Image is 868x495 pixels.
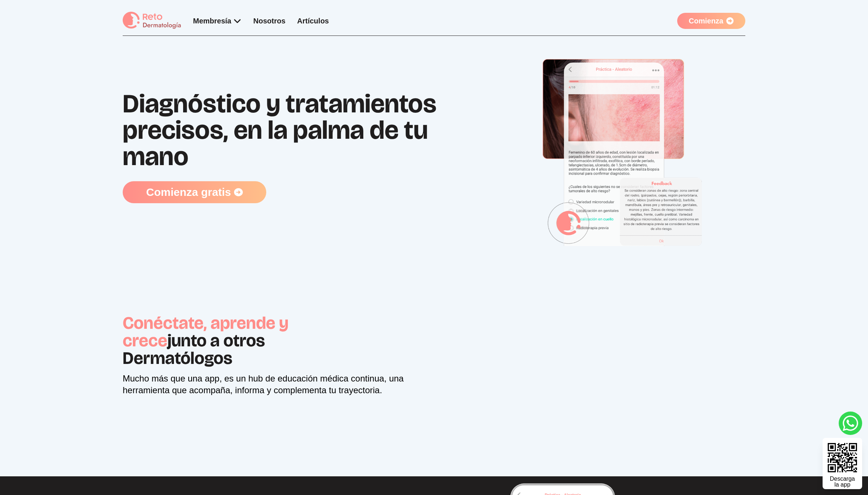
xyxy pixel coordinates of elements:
span: junto a otros Dermatólogos [123,330,265,369]
a: whatsapp button [839,412,862,435]
span: Comienza gratis [146,186,231,199]
a: Comienza [677,13,745,29]
div: Membresía [193,16,242,26]
div: Descarga la app [830,476,855,488]
iframe: YouTube Video [440,281,745,453]
img: app [538,48,703,246]
h1: Diagnóstico y tratamientos precisos, en la palma de tu mano [123,90,496,170]
a: Comienza gratis [123,181,266,203]
h1: Conéctate, aprende y crece [123,314,361,367]
img: logo Reto dermatología [123,12,181,30]
p: Mucho más que una app, es un hub de educación médica continua, una herramienta que acompaña, ... [123,373,428,396]
a: Nosotros [253,17,286,25]
a: Artículos [297,17,329,25]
